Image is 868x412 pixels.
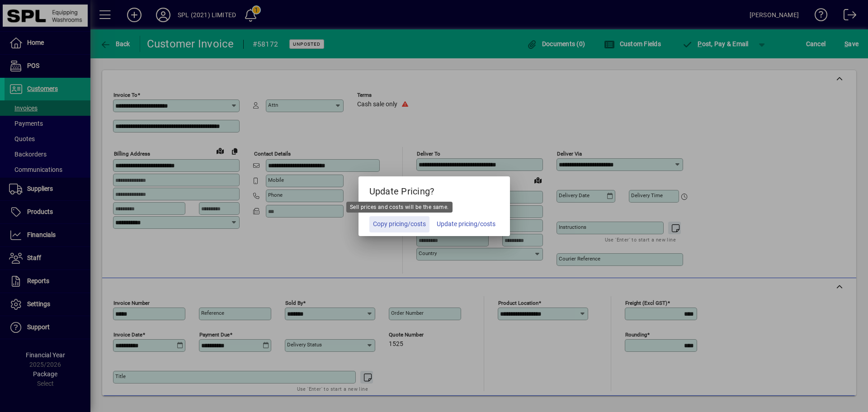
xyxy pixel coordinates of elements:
span: Update pricing/costs [437,219,495,229]
h5: Update Pricing? [359,176,510,203]
button: Copy pricing/costs [369,216,429,232]
button: Update pricing/costs [433,216,499,232]
span: Copy pricing/costs [373,219,426,229]
div: Sell prices and costs will be the same. [346,202,453,213]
